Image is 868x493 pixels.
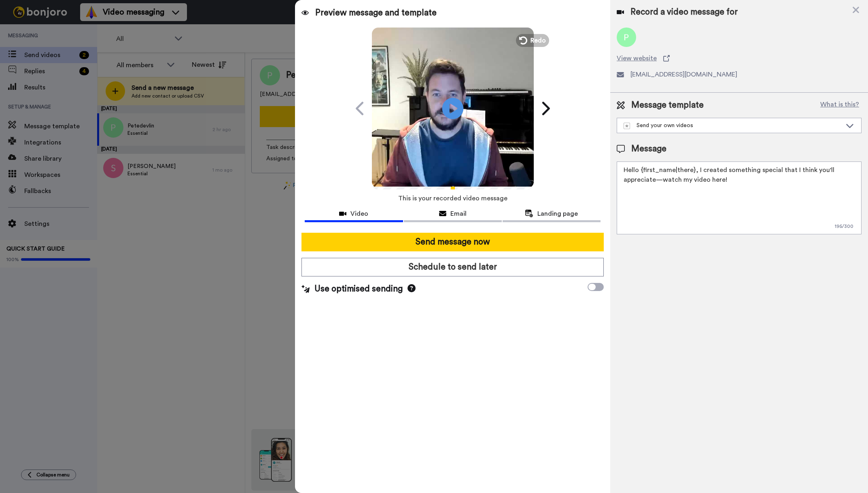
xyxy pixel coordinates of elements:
[301,258,604,276] button: Schedule to send later
[624,123,630,129] img: demo-template.svg
[301,233,604,251] button: Send message now
[398,189,507,207] span: This is your recorded video message
[631,143,666,155] span: Message
[624,121,842,130] div: Send your own videos
[630,70,737,79] span: [EMAIL_ADDRESS][DOMAIN_NAME]
[314,283,403,295] span: Use optimised sending
[818,99,862,111] button: What is this?
[631,99,704,111] span: Message template
[617,161,862,234] textarea: Hello {first_name|there}, I created something special that I think you'll appreciate—watch my vid...
[350,209,368,219] span: Video
[450,209,467,219] span: Email
[537,209,578,219] span: Landing page
[617,53,862,63] a: View website
[617,53,657,63] span: View website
